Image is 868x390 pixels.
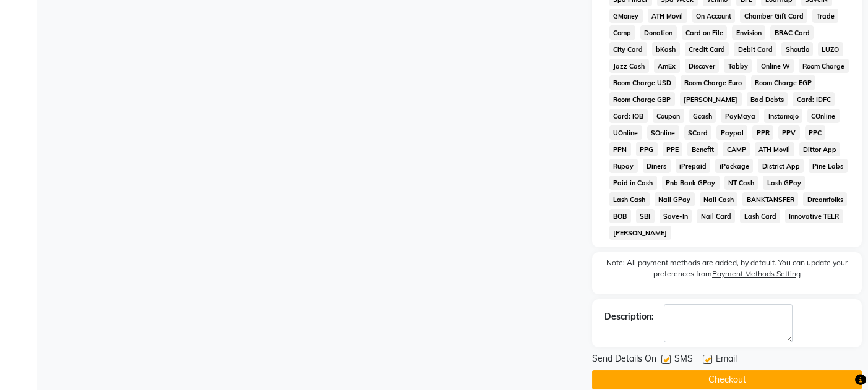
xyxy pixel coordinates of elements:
span: ATH Movil [648,9,687,23]
span: Bad Debts [747,92,788,106]
span: Coupon [653,109,684,123]
span: LUZO [818,42,843,56]
span: AmEx [654,59,680,73]
span: Benefit [687,142,718,156]
span: PPG [636,142,658,156]
span: Shoutlo [781,42,813,56]
span: Envision [732,25,765,40]
div: Description: [604,310,654,323]
span: Room Charge USD [609,75,676,90]
span: Diners [643,159,671,173]
span: Card: IDFC [793,92,835,106]
span: NT Cash [724,176,758,190]
span: SOnline [647,125,679,140]
span: SCard [684,125,712,140]
span: CAMP [723,142,750,156]
span: City Card [609,42,647,56]
span: Dreamfolks [803,192,847,206]
span: Nail Cash [700,192,738,206]
span: Innovative TELR [785,209,843,223]
span: Room Charge [799,59,849,73]
span: Room Charge GBP [609,92,675,106]
span: Pnb Bank GPay [662,176,720,190]
span: Paid in Cash [609,176,657,190]
span: Comp [609,25,635,40]
span: Instamojo [764,109,802,123]
span: PPC [805,125,826,140]
span: Tabby [724,59,752,73]
span: SBI [636,209,655,223]
span: PPN [609,142,631,156]
span: Room Charge EGP [751,75,816,90]
span: Discover [685,59,720,73]
button: Checkout [592,370,862,389]
span: SMS [674,352,693,368]
span: Lash GPay [763,176,805,190]
span: Trade [812,9,838,23]
span: iPrepaid [676,159,711,173]
span: Email [716,352,737,368]
span: Dittor App [799,142,841,156]
span: Card: IOB [609,109,648,123]
span: [PERSON_NAME] [609,226,671,240]
span: Donation [640,25,677,40]
span: Pine Labs [809,159,848,173]
span: Lash Card [740,209,780,223]
span: Gcash [689,109,716,123]
span: Jazz Cash [609,59,649,73]
span: Paypal [716,125,747,140]
span: BRAC Card [770,25,814,40]
label: Payment Methods Setting [712,268,801,279]
span: [PERSON_NAME] [680,92,742,106]
span: Nail GPay [655,192,695,206]
span: Nail Card [697,209,735,223]
span: On Account [692,9,736,23]
span: Online W [757,59,794,73]
span: BOB [609,209,631,223]
span: Room Charge Euro [681,75,746,90]
span: Card on File [682,25,728,40]
span: ATH Movil [755,142,794,156]
span: Lash Cash [609,192,650,206]
span: COnline [807,109,840,123]
span: BANKTANSFER [742,192,798,206]
span: PPV [778,125,800,140]
span: Debit Card [734,42,776,56]
span: UOnline [609,125,642,140]
span: PayMaya [721,109,759,123]
label: Note: All payment methods are added, by default. You can update your preferences from [604,257,849,284]
span: PPR [752,125,773,140]
span: bKash [652,42,680,56]
span: Credit Card [685,42,729,56]
span: Send Details On [592,352,656,368]
span: District App [758,159,804,173]
span: Rupay [609,159,638,173]
span: Save-In [660,209,692,223]
span: GMoney [609,9,643,23]
span: iPackage [715,159,753,173]
span: PPE [663,142,683,156]
span: Chamber Gift Card [740,9,807,23]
